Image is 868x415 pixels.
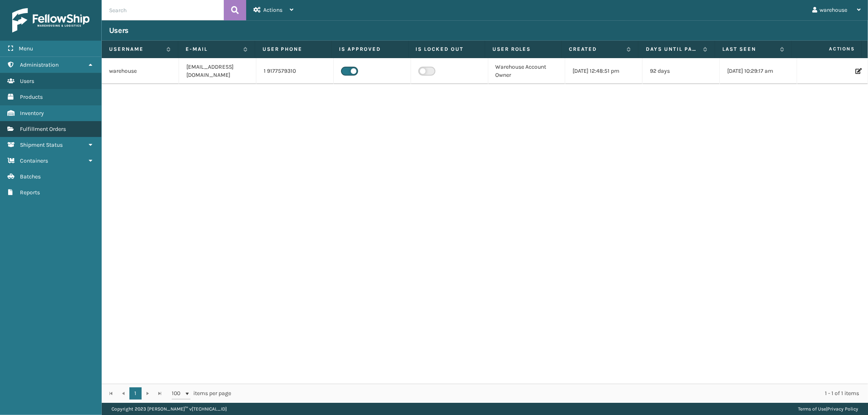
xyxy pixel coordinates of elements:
div: | [798,403,858,415]
label: User phone [262,46,324,53]
span: Products [20,93,43,100]
span: Administration [20,61,59,68]
span: Batches [20,173,41,180]
a: 1 [129,387,142,400]
span: Reports [20,189,40,196]
a: Terms of Use [798,406,826,412]
span: Containers [20,157,48,164]
h3: Users [109,26,129,35]
td: warehouse [102,58,179,84]
td: 1 9177579310 [256,58,334,84]
span: Users [20,78,34,85]
label: Last Seen [722,46,776,53]
span: items per page [172,387,231,400]
span: Shipment Status [20,141,63,148]
label: E-mail [186,46,239,53]
span: Menu [19,45,33,52]
td: Warehouse Account Owner [488,58,566,84]
img: logo [12,8,90,33]
div: 1 - 1 of 1 items [243,389,859,398]
label: Username [109,46,162,53]
label: Created [569,46,622,53]
td: [DATE] 12:48:51 pm [565,58,643,84]
a: Privacy Policy [827,406,858,412]
span: Actions [794,42,860,56]
td: [DATE] 10:29:17 am [720,58,797,84]
td: 92 days [643,58,720,84]
label: Is Approved [339,46,400,53]
span: Inventory [20,110,44,117]
label: Is Locked Out [416,46,477,53]
span: 100 [172,389,184,398]
td: [EMAIL_ADDRESS][DOMAIN_NAME] [179,58,256,84]
span: Fulfillment Orders [20,126,66,133]
p: Copyright 2023 [PERSON_NAME]™ v [TECHNICAL_ID] [112,403,227,415]
span: Actions [263,7,282,13]
label: Days until password expires [646,46,699,53]
label: User Roles [492,46,554,53]
i: Edit [855,68,860,74]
